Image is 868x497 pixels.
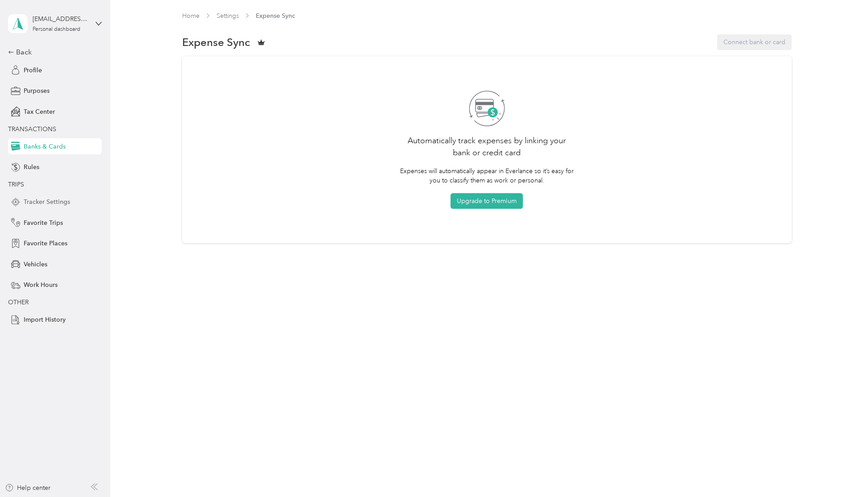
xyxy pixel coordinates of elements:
[24,315,66,324] span: Import History
[399,135,574,159] h2: Automatically track expenses by linking your bank or credit card
[451,193,523,209] button: Upgrade to Premium
[24,162,39,172] span: Rules
[8,125,56,133] span: TRANSACTIONS
[182,12,200,20] a: Home
[818,447,868,497] iframe: Everlance-gr Chat Button Frame
[24,239,67,248] span: Favorite Places
[24,142,66,151] span: Banks & Cards
[24,107,55,116] span: Tax Center
[256,11,295,21] span: Expense Sync
[24,197,70,207] span: Tracker Settings
[24,218,63,228] span: Favorite Trips
[24,260,47,269] span: Vehicles
[33,14,88,24] div: [EMAIL_ADDRESS][DOMAIN_NAME]
[24,280,58,290] span: Work Hours
[8,47,97,58] div: Back
[24,66,42,75] span: Profile
[33,27,80,32] div: Personal dashboard
[182,37,250,47] span: Expense Sync
[8,181,24,188] span: TRIPS
[5,483,50,493] button: Help center
[8,298,29,306] span: OTHER
[399,166,574,185] p: Expenses will automatically appear in Everlance so it’s easy for you to classify them as work or ...
[217,12,239,20] a: Settings
[24,86,50,95] span: Purposes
